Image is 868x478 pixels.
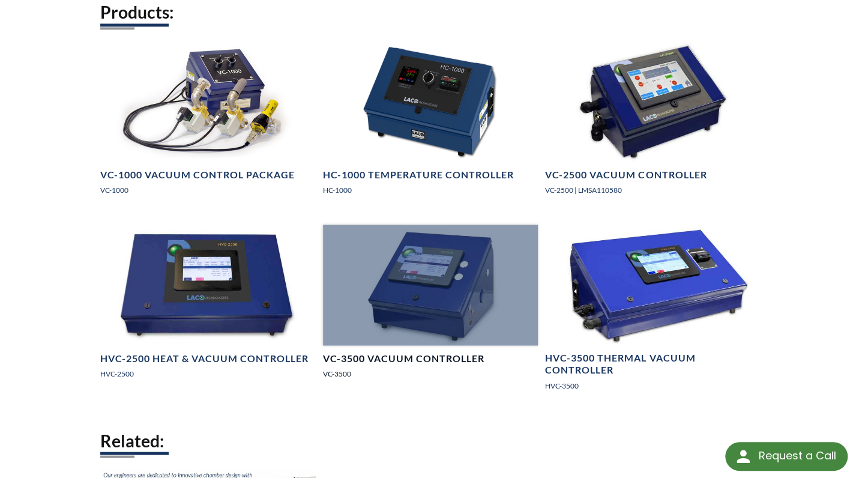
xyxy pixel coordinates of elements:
a: HC-1000, right side angled viewHC-1000 Temperature ControllerHC-1000 [323,41,538,205]
a: C-3500 Vacuum Controller imageVC-3500 Vacuum ControllerVC-3500 [323,225,538,389]
p: VC-3500 [323,368,538,379]
a: HVC-3500 Thermal Vacuum Controller, angled viewHVC-3500 Thermal Vacuum ControllerHVC-3500 [545,225,760,401]
div: Request a Call [758,442,836,470]
p: VC-1000 [100,184,315,195]
h4: HVC-2500 Heat & Vacuum Controller [100,352,309,365]
h2: Products: [100,1,767,23]
h4: HVC-3500 Thermal Vacuum Controller [545,351,760,377]
a: VC-1000 Vacuum Control Package imageVC-1000 Vacuum Control PackageVC-1000 [100,41,315,205]
p: HC-1000 [323,184,538,195]
p: VC-2500 | LMSA110580 [545,184,760,195]
h4: VC-1000 Vacuum Control Package [100,168,295,181]
a: HVC-2500 Controller, front viewHVC-2500 Heat & Vacuum ControllerHVC-2500 [100,225,315,389]
a: VC-2500 Vacuum Controller imageVC-2500 Vacuum ControllerVC-2500 | LMSA110580 [545,41,760,205]
h4: VC-3500 Vacuum Controller [323,352,484,365]
p: HVC-3500 [545,380,760,391]
div: Request a Call [725,442,848,471]
img: round button [734,447,753,466]
h4: HC-1000 Temperature Controller [323,168,514,181]
p: HVC-2500 [100,368,315,379]
h2: Related: [100,429,767,452]
h4: VC-2500 Vacuum Controller [545,168,707,181]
